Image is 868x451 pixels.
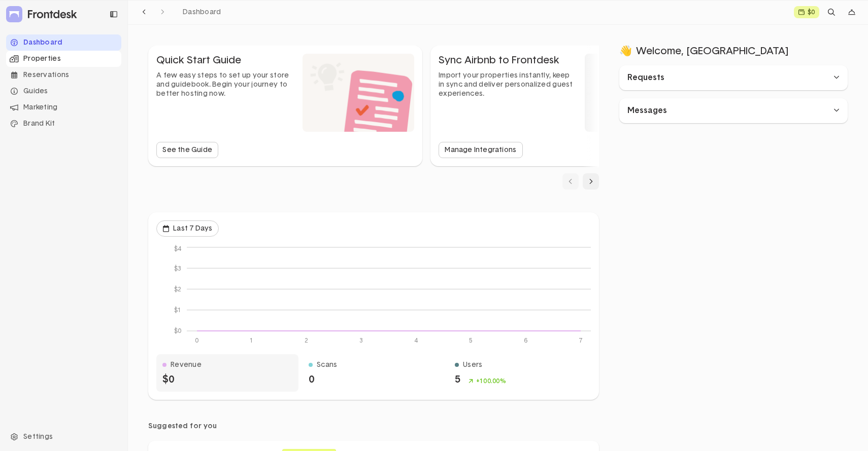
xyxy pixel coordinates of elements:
li: Navigation item [6,34,121,51]
li: Navigation item [6,51,121,67]
div: $0 [162,374,174,385]
button: dropdown trigger [156,220,219,237]
tspan: 0 [195,337,198,344]
h3: Welcome , [GEOGRAPHIC_DATA] [619,45,848,57]
div: Sync Airbnb to Frontdesk [439,54,577,67]
div: Messages [627,105,813,116]
img: Sync Airbnb to Frontdesk [585,54,696,132]
a: $0 [794,6,819,18]
li: 2 of 5 [430,46,705,166]
tspan: $1 [174,306,181,313]
div: Marketing [6,99,121,116]
tspan: $2 [174,285,181,292]
button: See the Guide [156,142,218,158]
tspan: 5 [469,337,473,344]
div: Dashboard [6,34,121,51]
tspan: 4 [414,337,418,344]
div: accordion toggler [619,98,848,123]
tspan: $0 [174,327,181,334]
span: Dashboard [183,9,221,16]
div: Import your properties instantly, keep in sync and deliver personalized guest experiences. [439,71,577,99]
div: Brand Kit [6,116,121,132]
div: accordion toggler [619,65,848,90]
tspan: 3 [359,337,363,344]
div: See the Guide [162,146,212,154]
div: A few easy steps to set up your store and guidebook. Begin your journey to better hosting now. [156,71,294,99]
tspan: $3 [174,265,181,272]
div: Requests [627,72,813,83]
tspan: 1 [250,337,253,344]
a: Dashboard [179,6,225,19]
div: Properties [6,51,121,67]
div: Manage Integrations [445,146,516,154]
li: Navigation item [6,116,121,132]
div: Revenue [171,361,202,368]
h3: Suggested for you [148,422,599,431]
div: Settings [6,429,121,445]
tspan: 7 [579,337,582,344]
tspan: $4 [174,245,182,252]
div: Guides [6,83,121,99]
div: Reservations [6,67,121,83]
div: dropdown trigger [844,4,860,20]
div: Quick Start Guide [156,54,294,67]
div: Users [463,361,482,368]
li: Navigation item [6,83,121,99]
tspan: 6 [524,337,527,344]
button: Next slide [583,173,599,190]
img: Quick Start Guide [303,54,414,132]
tspan: 2 [305,337,308,344]
li: Navigation item [6,99,121,116]
div: + 100.00 % [469,378,506,385]
div: 0 [309,374,314,385]
div: Scans [317,361,337,368]
li: 1 of 5 [148,46,422,166]
button: Previous slide [562,173,579,190]
li: Navigation item [6,67,121,83]
div: 5 [455,374,460,385]
span: 👋 [619,45,632,57]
